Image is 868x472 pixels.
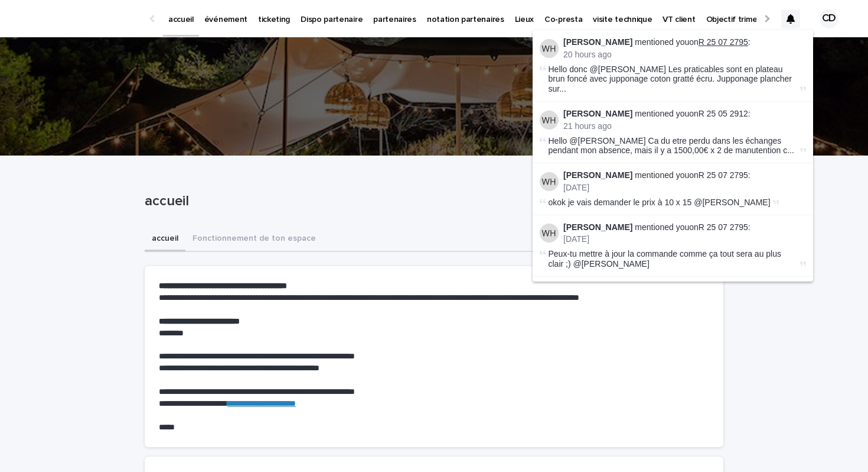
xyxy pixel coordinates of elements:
[563,170,632,180] strong: [PERSON_NAME]
[185,227,323,252] button: Fonctionnement de ton espace
[549,249,782,269] span: Peux-tu mettre à jour la commande comme ça tout sera au plus clair ;) @[PERSON_NAME]
[820,9,838,28] div: CD
[24,7,138,31] img: Ls34BcGeRexTGTNfXpUC
[563,222,806,232] p: mentioned you on :
[540,172,559,191] img: William Hearsey
[540,224,559,243] img: William Hearsey
[563,222,632,232] strong: [PERSON_NAME]
[145,227,185,252] button: accueil
[699,170,748,180] a: R 25 07 2795
[563,109,632,118] strong: [PERSON_NAME]
[563,37,632,47] strong: [PERSON_NAME]
[563,121,806,131] p: 21 hours ago
[563,234,806,244] p: [DATE]
[563,37,806,47] p: mentioned you on :
[549,198,771,207] span: okok je vais demander le prix à 10 x 15 @[PERSON_NAME]
[549,136,798,156] span: Hello @[PERSON_NAME] Ca du etre perdu dans les échanges pendant mon absence, mais il y a 1500,00€...
[699,222,748,232] a: R 25 07 2795
[563,183,806,193] p: [DATE]
[563,170,806,180] p: mentioned you on :
[549,64,798,94] span: Hello donc @[PERSON_NAME] Les praticables sont en plateau brun foncé avec jupponage coton gratté ...
[563,109,806,119] p: mentioned you on :
[540,39,559,58] img: William Hearsey
[699,37,748,47] a: R 25 07 2795
[699,109,748,118] a: R 25 05 2912
[145,193,719,210] p: accueil
[540,111,559,130] img: William Hearsey
[563,50,806,60] p: 20 hours ago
